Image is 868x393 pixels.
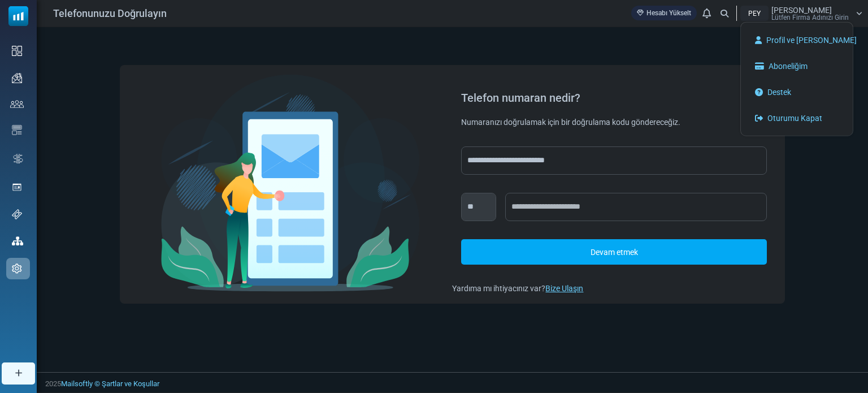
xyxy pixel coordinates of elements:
[45,379,61,388] font: 2025
[10,100,24,108] img: contacts-icon.svg
[740,6,862,21] a: PEY [PERSON_NAME] Lütfen Firma Adınızı Girin
[771,14,849,21] font: Lütfen Firma Adınızı Girin
[12,46,22,56] img: dashboard-icon.svg
[452,284,545,293] font: Yardıma mı ihtiyacınız var?
[53,7,167,19] font: Telefonunuzu Doğrulayın
[747,56,847,76] a: Aboneliğim
[646,9,691,17] font: Hesabı Yükselt
[461,118,680,127] font: Numaranızı doğrulamak için bir doğrulama kodu göndereceğiz.
[12,264,22,274] img: settings-icon.svg
[12,125,22,135] img: email-templates-icon.svg
[8,6,28,26] img: mailsoftly_icon_blue_white.svg
[771,6,832,15] font: [PERSON_NAME]
[747,108,847,128] a: Oturumu Kapat
[591,248,638,257] font: Devam etmek
[12,209,22,219] img: support-icon.svg
[748,10,761,18] font: PEY
[12,152,24,165] img: workflow.svg
[102,379,159,388] a: Şartlar ve Koşullar
[545,284,583,293] a: Bize Ulaşın
[769,62,808,71] font: Aboneliğim
[61,379,100,388] a: Mailsoftly ©
[747,82,847,102] a: Destek
[12,182,22,192] img: landing_pages.svg
[461,91,580,105] font: Telefon numaran nedir?
[767,88,791,97] font: Destek
[12,73,22,83] img: campaigns-icon.png
[631,6,697,20] a: Hesabı Yükselt
[767,114,822,123] font: Oturumu Kapat
[747,30,847,50] a: Profil ve [PERSON_NAME]
[740,22,853,136] ul: PEY [PERSON_NAME] Lütfen Firma Adınızı Girin
[102,379,159,388] span: çeviri eksik: en.layouts.footer.terms_and_conditions
[766,36,857,45] font: Profil ve [PERSON_NAME]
